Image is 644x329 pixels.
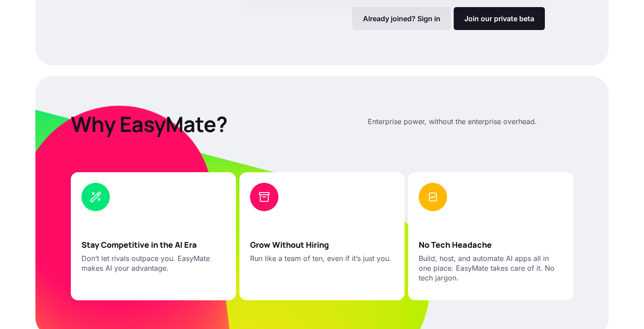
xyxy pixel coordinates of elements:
[419,239,492,250] p: No Tech Headache
[81,239,197,250] p: Stay Competitive in the AI Era
[250,239,329,250] p: Grow Without Hiring
[71,111,339,137] p: Why EasyMate?
[419,253,563,283] p: Build, host, and automate AI apps all in one place. EasyMate takes care of it. No tech jargon.
[454,7,545,30] a: Join our private beta
[81,253,225,273] p: Don’t let rivals outpace you. EasyMate makes AI your advantage.
[368,117,537,126] p: Enterprise power, without the enterprise overhead.
[250,253,391,263] p: Run like a team of ten, even if it’s just you.
[352,7,451,30] a: Already joined? Sign in
[363,14,440,23] p: Already joined? Sign in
